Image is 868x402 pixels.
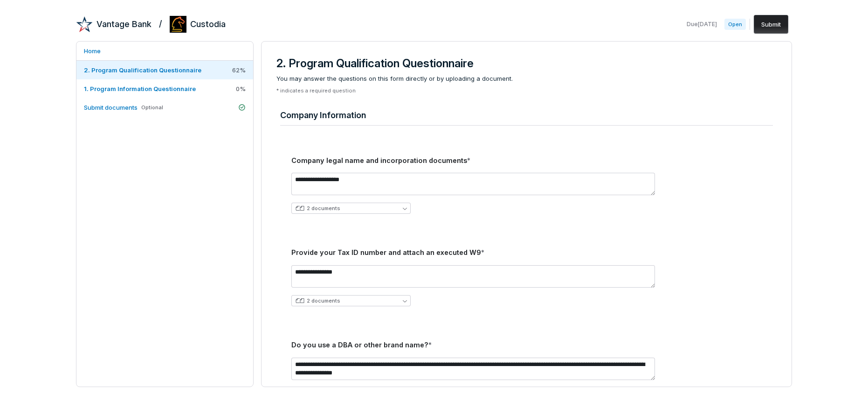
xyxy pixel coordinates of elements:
[724,19,746,30] span: Open
[76,42,253,60] a: Home
[307,297,340,304] div: 2 documents
[291,340,773,350] div: Do you use a DBA or other brand name?
[76,79,253,98] a: 1. Program Information Questionnaire0%
[76,98,253,117] a: Submit documentsOptional
[687,21,717,28] span: Due [DATE]
[236,85,246,93] span: 0 %
[96,18,152,30] h2: Vantage Bank
[276,87,777,94] p: * indicates a required question
[84,85,196,92] span: 1. Program Information Questionnaire
[190,18,226,30] h2: Custodia
[276,56,777,71] h3: 2. Program Qualification Questionnaire
[141,104,163,111] span: Optional
[280,109,773,121] h4: Company Information
[84,104,138,111] span: Submit documents
[307,205,340,212] div: 2 documents
[159,16,162,30] h2: /
[84,66,201,74] span: 2. Program Qualification Questionnaire
[754,15,788,34] button: Submit
[291,155,773,166] div: Company legal name and incorporation documents
[76,61,253,79] a: 2. Program Qualification Questionnaire62%
[232,66,246,74] span: 62 %
[276,74,777,84] span: You may answer the questions on this form directly or by uploading a document.
[291,247,773,258] div: Provide your Tax ID number and attach an executed W9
